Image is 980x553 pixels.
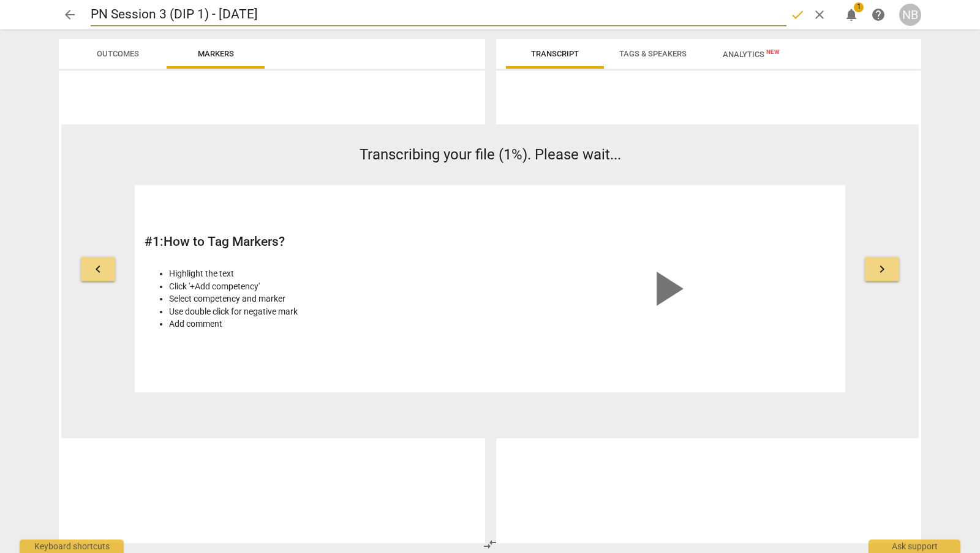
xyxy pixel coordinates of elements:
[869,540,960,553] div: Ask support
[723,50,780,59] span: Analytics
[875,262,889,276] span: keyboard_arrow_right
[899,4,921,26] button: NB
[169,267,483,280] li: Highlight the text
[619,49,687,58] span: Tags & Speakers
[840,4,862,26] button: Notifications
[169,318,483,330] li: Add comment
[169,280,483,293] li: Click '+Add competency'
[812,7,827,22] span: clear
[867,4,889,26] a: Help
[20,540,124,553] div: Keyboard shortcuts
[91,3,786,26] input: Title
[844,7,859,22] span: notifications
[62,7,77,22] span: arrow_back
[169,305,483,318] li: Use double click for negative mark
[854,2,864,12] span: 1
[531,49,579,58] span: Transcript
[483,537,497,552] span: compare_arrows
[360,146,621,163] span: Transcribing your file (1%). Please wait...
[169,292,483,305] li: Select competency and marker
[871,7,886,22] span: help
[91,262,105,276] span: keyboard_arrow_left
[637,259,696,318] span: play_arrow
[145,234,483,250] h2: # 1 : How to Tag Markers?
[766,48,780,55] span: New
[198,49,234,58] span: Markers
[97,49,139,58] span: Outcomes
[790,7,805,22] span: done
